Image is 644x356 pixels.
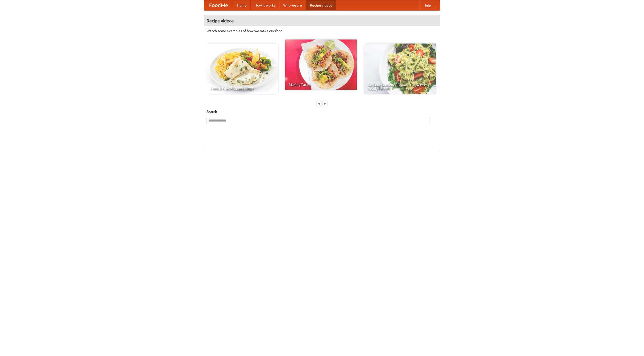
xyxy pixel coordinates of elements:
[251,0,279,10] a: How it works
[419,0,435,10] a: Help
[279,0,306,10] a: Who we are
[233,0,251,10] a: Home
[306,0,336,10] a: Recipe videos
[323,100,327,107] div: »
[207,44,278,94] a: French Fries Fish and Chips
[210,87,274,90] span: French Fries Fish and Chips
[285,39,357,90] a: Making Tacos
[364,44,436,94] a: An Easy, Summery Tomato Pasta That's Ready for Fall
[289,83,353,86] span: Making Tacos
[204,0,233,10] a: FoodMe
[207,109,437,114] h5: Search
[368,83,432,90] span: An Easy, Summery Tomato Pasta That's Ready for Fall
[207,28,437,33] p: Watch some examples of how we make our food!
[204,16,440,26] h4: Recipe videos
[317,100,321,107] div: «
